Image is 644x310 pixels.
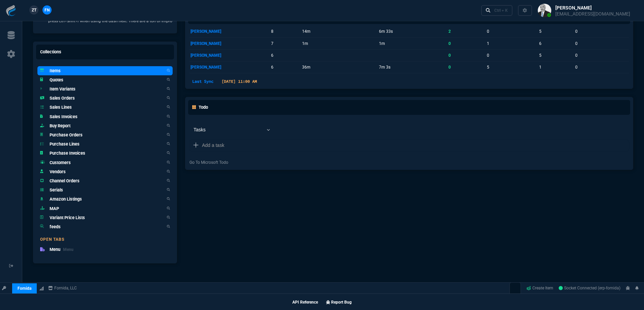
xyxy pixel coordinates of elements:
[192,104,208,110] h5: Todo
[292,300,318,305] a: API Reference
[448,62,485,72] p: 0
[37,234,173,245] h6: Open Tabs
[50,187,63,193] h5: Serials
[50,104,72,110] h5: Sales Lines
[575,39,628,48] p: 0
[191,51,269,60] p: [PERSON_NAME]
[524,283,556,293] a: Create Item
[633,282,642,294] a: Notifications
[271,27,300,36] p: 8
[46,285,79,291] a: msbcCompanyName
[50,169,66,175] h5: Vendors
[539,27,573,36] p: 5
[379,27,446,36] p: 6m 33s
[50,77,63,83] h5: Quotes
[575,27,628,36] p: 0
[12,283,37,293] a: Fornida
[50,68,61,74] h5: Items
[50,150,85,156] h5: Purchase Invoices
[302,62,377,72] p: 36m
[487,51,537,60] p: 0
[50,141,80,147] h5: Purchase Lines
[45,7,50,13] span: FN
[379,39,446,48] p: 1m
[271,39,300,48] p: 7
[50,86,76,92] h5: Item Variants
[539,62,573,72] p: 1
[32,7,36,13] span: ZT
[271,51,300,60] p: 6
[50,132,83,138] h5: Purchase Orders
[379,62,446,72] p: 7m 3s
[448,27,485,36] p: 2
[189,159,228,165] a: Go To Microsoft Todo
[191,62,269,72] p: [PERSON_NAME]
[189,78,216,84] p: Last Sync
[271,62,300,72] p: 6
[63,247,74,253] p: Menu
[487,62,537,72] p: 5
[448,51,485,60] p: 0
[326,300,352,305] a: Report Bug
[40,49,61,55] h5: Collections
[37,283,46,293] a: BigCommerce
[575,62,628,72] p: 0
[559,285,620,291] a: uWvlpyYq0VzxbwNoAAA_
[50,113,78,120] h5: Sales Invoices
[50,159,71,166] h5: Customers
[50,123,70,129] h5: Buy Report
[191,27,269,36] p: [PERSON_NAME]
[539,51,573,60] p: 5
[494,8,508,13] div: Ctrl + K
[539,39,573,48] p: 6
[302,27,377,36] p: 14m
[50,205,59,212] h5: MAP
[50,196,82,202] h5: Amazon Listings
[559,286,620,290] span: Socket Connected (erp-fornida)
[219,78,260,84] p: [DATE] 11:00 AM
[50,214,85,221] h5: Variant Price Lists
[448,39,485,48] p: 0
[575,51,628,60] p: 0
[50,178,80,184] h5: Channel Orders
[487,39,537,48] p: 1
[191,39,269,48] p: [PERSON_NAME]
[487,27,537,36] p: 0
[50,224,61,230] h5: feeds
[623,282,633,294] a: REPORT A BUG
[302,39,377,48] p: 1m
[50,95,75,101] h5: Sales Orders
[50,246,60,253] h5: Menu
